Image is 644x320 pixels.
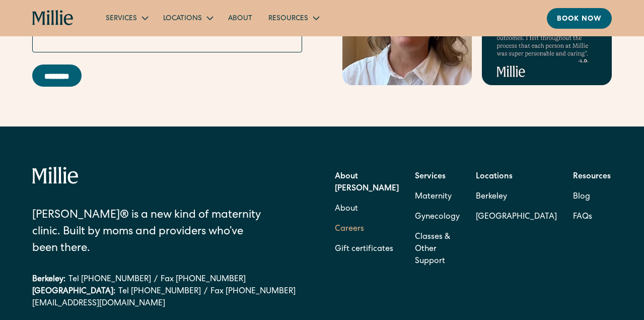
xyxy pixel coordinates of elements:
a: Careers [335,219,364,239]
div: Resources [268,14,308,24]
strong: Locations [476,173,513,181]
a: Tel [PHONE_NUMBER] [118,286,201,298]
div: / [204,286,207,298]
div: Book now [557,14,602,25]
a: [GEOGRAPHIC_DATA] [476,207,557,227]
a: Classes & Other Support [415,227,460,272]
a: Berkeley [476,187,557,207]
a: FAQs [573,207,592,227]
a: Fax [PHONE_NUMBER] [161,274,246,286]
div: Resources [260,10,326,26]
strong: Services [415,173,446,181]
div: Berkeley: [32,274,65,286]
a: home [32,10,74,26]
div: [PERSON_NAME]® is a new kind of maternity clinic. Built by moms and providers who’ve been there. [32,208,269,258]
div: Services [98,10,155,26]
div: Locations [155,10,220,26]
a: Gift certificates [335,239,393,260]
a: About [335,199,358,219]
strong: About [PERSON_NAME] [335,173,399,193]
a: Tel [PHONE_NUMBER] [68,274,151,286]
a: About [220,10,260,26]
strong: Resources [573,173,611,181]
div: [GEOGRAPHIC_DATA]: [32,286,115,298]
a: Gynecology [415,207,460,227]
a: [EMAIL_ADDRESS][DOMAIN_NAME] [32,298,309,310]
a: Maternity [415,187,452,207]
div: Services [106,14,137,24]
a: Book now [547,8,612,29]
div: / [154,274,158,286]
a: Fax [PHONE_NUMBER] [210,286,296,298]
div: Locations [163,14,202,24]
a: Blog [573,187,590,207]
